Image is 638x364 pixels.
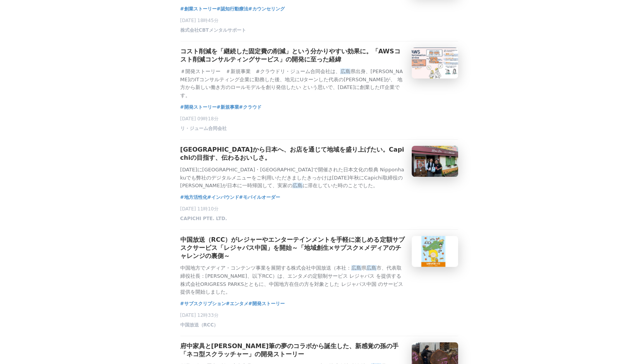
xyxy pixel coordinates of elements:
a: #開発ストーリー [180,103,217,111]
a: コスト削減を「継続した固定費の削減」という分かりやすい効果に。「AWSコスト削減コンサルティングサービス」の開発に至った経緯＃開発ストーリー ＃新規事業 #クラウドリ・ジューム合同会社は、広島県... [180,48,458,100]
a: 株式会社CBTメンタルサポート [180,29,246,35]
p: [DATE] 11時10分 [180,206,458,212]
h3: 府中家具と[PERSON_NAME]筆の夢のコラボから誕生した、新感覚の孫の手「ネコ型スクラッチャー」の開発ストーリー [180,342,405,359]
a: #認知行動療法 [217,5,248,13]
a: #カウンセリング [248,5,285,13]
em: 広島 [340,68,350,74]
h3: 中国放送（RCC）がレジャーやエンターテインメントを手軽に楽しめる定額サブスクサービス「レジャパス中国」を開始～「地域創生×サブスク×メディアのチャレンジの裏側～ [180,236,405,260]
a: 中国放送（RCC） [180,324,219,330]
a: #新規事業 [217,103,239,111]
a: リ・ジューム合同会社 [180,128,227,133]
h3: コスト削減を「継続した固定費の削減」という分かりやすい効果に。「AWSコスト削減コンサルティングサービス」の開発に至った経緯 [180,48,405,64]
p: [DATE] 12時33分 [180,312,458,319]
a: CAPICHI PTE. LTD. [180,218,227,223]
p: ＃開発ストーリー ＃新規事業 #クラウドリ・ジューム合同会社は、 県出身、[PERSON_NAME]のITコンサルティング企業に勤務した後、地元にUターンした代表の[PERSON_NAME]が、... [180,68,405,100]
span: リ・ジューム合同会社 [180,125,227,132]
em: 広島 [292,183,303,188]
span: 株式会社CBTメンタルサポート [180,27,246,34]
p: [DATE] 09時18分 [180,116,458,122]
p: 中国地方でメディア・コンテンツ事業を展開する株式会社中国放送（本社： 県 市、代表取締役社長：[PERSON_NAME]、以下RCC）は、エンタメの定額制サービス レジャパス を提供する株式会社... [180,264,405,296]
em: 広島 [351,265,361,271]
a: 中国放送（RCC）がレジャーやエンターテインメントを手軽に楽しめる定額サブスクサービス「レジャパス中国」を開始～「地域創生×サブスク×メディアのチャレンジの裏側～中国地方でメディア・コンテンツ事... [180,236,458,296]
a: #インバウンド [207,193,239,201]
span: 中国放送（RCC） [180,322,219,328]
a: #開発ストーリー [248,300,285,308]
a: #地方活性化 [180,193,207,201]
h3: [GEOGRAPHIC_DATA]から日本へ、お店を通じて地域を盛り上げたい。Capichiの目指す、伝わるおいしさ。 [180,146,405,162]
em: 広島 [366,265,376,271]
a: #サブスクリプション [180,300,226,308]
a: #クラウド [239,103,262,111]
p: [DATE] 18時45分 [180,17,458,24]
p: [DATE]に[GEOGRAPHIC_DATA]・[GEOGRAPHIC_DATA]で開催された日本文化の祭典 Nipponhakuでも弊社のデジタルメニューをご利用いただきましたきっかけは[D... [180,166,405,190]
a: #モバイルオーダー [239,193,280,201]
a: [GEOGRAPHIC_DATA]から日本へ、お店を通じて地域を盛り上げたい。Capichiの目指す、伝わるおいしさ。[DATE]に[GEOGRAPHIC_DATA]・[GEOGRAPHIC_D... [180,146,458,190]
span: CAPICHI PTE. LTD. [180,215,227,222]
a: #エンタメ [226,300,248,308]
a: #創業ストーリー [180,5,217,13]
